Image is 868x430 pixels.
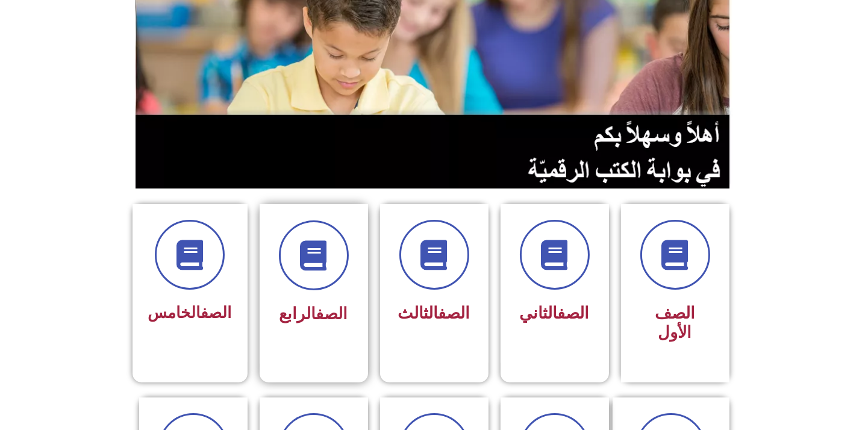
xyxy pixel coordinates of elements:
span: الصف الأول [655,304,695,342]
a: الصف [201,304,232,322]
span: الخامس [148,304,232,322]
span: الثالث [398,304,470,323]
span: الرابع [279,304,348,323]
span: الثاني [520,304,590,323]
a: الصف [439,304,470,323]
a: الصف [558,304,590,323]
a: الصف [316,304,348,323]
